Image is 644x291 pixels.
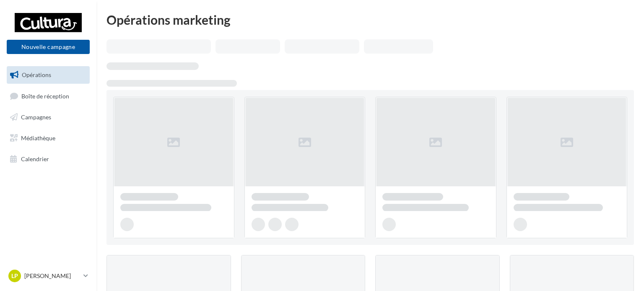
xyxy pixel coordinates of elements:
[21,92,69,99] span: Boîte de réception
[5,87,91,105] a: Boîte de réception
[106,13,634,26] div: Opérations marketing
[21,134,55,142] span: Médiathèque
[7,40,90,54] button: Nouvelle campagne
[7,268,90,284] a: LP [PERSON_NAME]
[5,129,91,147] a: Médiathèque
[5,108,91,126] a: Campagnes
[24,272,80,280] p: [PERSON_NAME]
[21,113,51,121] span: Campagnes
[11,272,18,280] span: LP
[21,155,49,162] span: Calendrier
[5,66,91,84] a: Opérations
[5,150,91,168] a: Calendrier
[22,71,51,78] span: Opérations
